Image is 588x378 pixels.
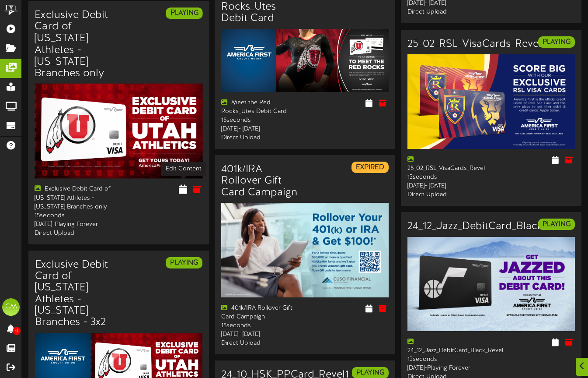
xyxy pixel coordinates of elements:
[35,212,112,220] div: 15 seconds
[407,182,485,191] div: [DATE] - [DATE]
[221,330,299,339] div: [DATE] - [DATE]
[407,8,485,17] div: Direct Upload
[407,237,575,332] img: 4c397adb-8f98-4091-ba5c-02b575b20acd.jpg
[13,327,21,335] span: 0
[221,304,299,321] div: 401k/IRA Rollover Gift Card Campaign
[356,163,384,171] strong: EXPIRED
[407,155,485,173] div: 25_02_RSL_VisaCards_Revel
[407,173,485,182] div: 13 seconds
[221,339,299,348] div: Direct Upload
[35,220,112,229] div: [DATE] - Playing Forever
[35,10,112,79] h3: Exclusive Debit Card of [US_STATE] Athletes - [US_STATE] Branches only
[221,164,299,198] h3: 401k/IRA Rollover Gift Card Campaign
[2,298,20,316] div: CM
[407,364,485,373] div: [DATE] - Playing Forever
[221,203,389,297] img: 442bcd78-4db2-426f-bb2a-f5b53b27ef84.jpg
[221,116,299,125] div: 15 seconds
[35,229,112,238] div: Direct Upload
[356,369,384,377] strong: PLAYING
[35,185,112,211] div: Exclusive Debit Card of [US_STATE] Athletes - [US_STATE] Branches only
[170,259,198,267] strong: PLAYING
[407,54,575,149] img: 1e6d9d99-78e3-4aa6-8d50-70dd5ee8734e.png
[35,84,202,178] img: faffbc48-4255-4c68-8dd6-d0c7f1256de323_07_uofu_debitcard_revel.jpg
[221,99,299,116] div: Meet the Red Rocks_Utes Debit Card
[35,259,112,329] h3: Exclusive Debit Card of [US_STATE] Athletes - [US_STATE] Branches - 3x2
[543,220,571,228] strong: PLAYING
[407,338,485,355] div: 24_12_Jazz_DebitCard_Black_Revel
[543,38,571,46] strong: PLAYING
[221,29,389,92] img: 3c589f09-b15b-4bcb-b376-e15289976d13.png
[407,355,485,364] div: 13 seconds
[221,134,299,142] div: Direct Upload
[407,221,573,232] h3: 24_12_Jazz_DebitCard_Black_Revel
[407,191,485,199] div: Direct Upload
[170,9,198,17] strong: PLAYING
[221,321,299,330] div: 15 seconds
[221,125,299,134] div: [DATE] - [DATE]
[407,39,541,50] h3: 25_02_RSL_VisaCards_Revel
